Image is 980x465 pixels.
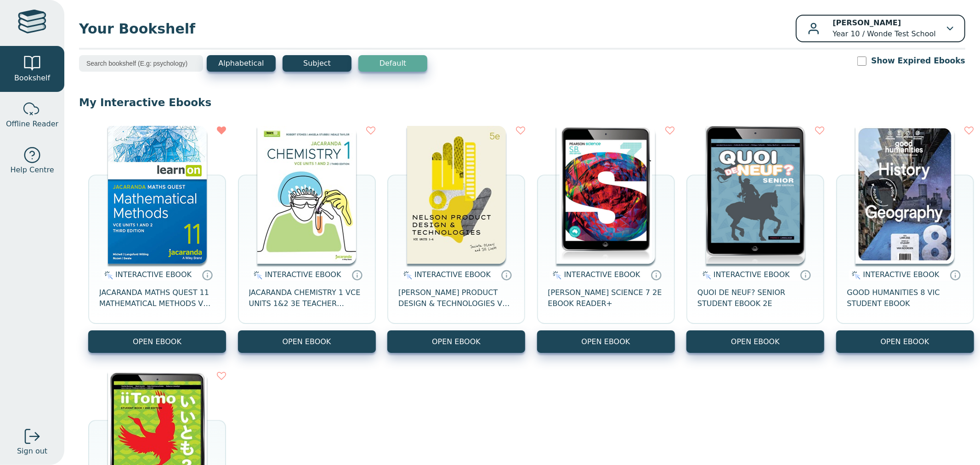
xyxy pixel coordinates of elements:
span: [PERSON_NAME] SCIENCE 7 2E EBOOK READER+ [548,287,664,309]
b: [PERSON_NAME] [833,18,901,27]
span: GOOD HUMANITIES 8 VIC STUDENT EBOOK [847,287,963,309]
span: Offline Reader [6,119,58,130]
img: 55b0bbd1-a9d0-459c-af2a-580dbba9ab56.png [706,126,805,264]
img: interactive.svg [550,270,561,281]
button: Alphabetical [207,55,276,72]
span: Help Centre [10,164,54,176]
input: Search bookshelf (E.g: psychology) [79,55,203,72]
img: interactive.svg [700,270,711,281]
a: Interactive eBooks are accessed online via the publisher’s portal. They contain interactive resou... [800,269,811,280]
p: Year 10 / Wonde Test School [833,17,936,40]
a: Interactive eBooks are accessed online via the publisher’s portal. They contain interactive resou... [501,269,512,280]
img: interactive.svg [251,270,262,281]
button: [PERSON_NAME]Year 10 / Wonde Test School [796,15,966,42]
img: 3d45537d-a581-493a-8efc-3c839325a1f6.jpg [108,126,207,264]
button: OPEN EBOOK [387,330,525,353]
img: interactive.svg [401,270,412,281]
a: Interactive eBooks are accessed online via the publisher’s portal. They contain interactive resou... [651,269,662,280]
img: 59ae0110-8e91-e911-a97e-0272d098c78b.jpg [855,126,954,264]
span: Sign out [17,446,47,457]
span: JACARANDA CHEMISTRY 1 VCE UNITS 1&2 3E TEACHER EDITION [249,287,365,309]
button: OPEN EBOOK [686,330,824,353]
span: INTERACTIVE EBOOK [265,270,341,279]
button: OPEN EBOOK [88,330,226,353]
span: INTERACTIVE EBOOK [863,270,940,279]
img: 1584f38f-97b5-4744-9f20-cf7f5d1ac5b8.jpg [257,126,356,264]
img: interactive.svg [102,270,113,281]
img: fe17d2a5-3c17-e611-9541-00155d7a440a.png [556,126,655,264]
a: Interactive eBooks are accessed online via the publisher’s portal. They contain interactive resou... [950,269,961,280]
span: Your Bookshelf [79,18,796,39]
span: INTERACTIVE EBOOK [115,270,192,279]
button: Subject [283,55,351,72]
span: JACARANDA MATHS QUEST 11 MATHEMATICAL METHODS VCE UNITS 1&2 3E LEARNON [99,287,215,309]
span: Bookshelf [14,73,50,84]
img: 61378b36-6822-4aab-a9c6-73cab5c0ca6f.jpg [407,126,506,264]
a: Interactive eBooks are accessed online via the publisher’s portal. They contain interactive resou... [202,269,213,280]
label: Show Expired Ebooks [871,55,965,67]
a: Interactive eBooks are accessed online via the publisher’s portal. They contain interactive resou... [351,269,363,280]
button: OPEN EBOOK [836,330,974,353]
button: Default [358,55,427,72]
span: INTERACTIVE EBOOK [714,270,790,279]
button: OPEN EBOOK [537,330,675,353]
p: My Interactive Ebooks [79,96,965,109]
span: [PERSON_NAME] PRODUCT DESIGN & TECHNOLOGIES VCE UNITS 1-4 STUDENT BOOK 5E [398,287,514,309]
button: OPEN EBOOK [238,330,376,353]
span: INTERACTIVE EBOOK [414,270,491,279]
span: INTERACTIVE EBOOK [564,270,640,279]
span: QUOI DE NEUF? SENIOR STUDENT EBOOK 2E [697,287,813,309]
img: interactive.svg [849,270,861,281]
